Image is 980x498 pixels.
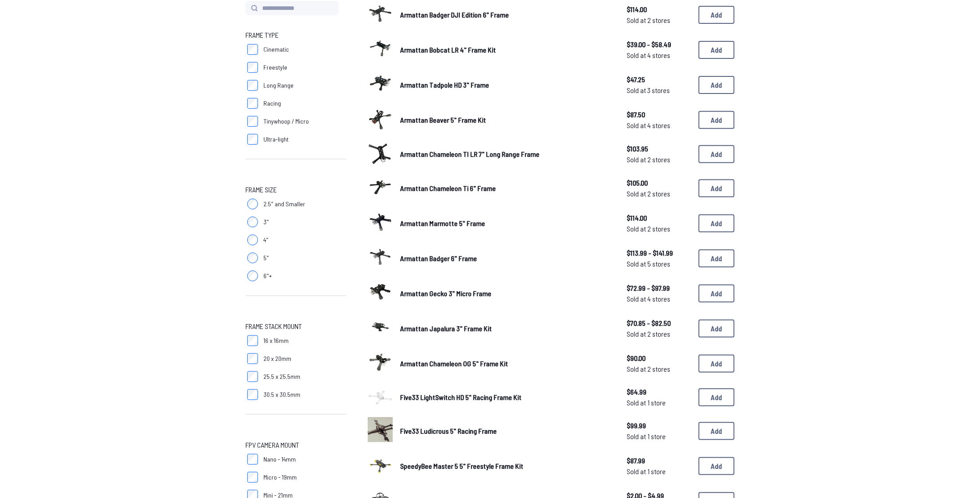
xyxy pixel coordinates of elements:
[400,44,612,55] a: Armattan Bobcat LR 4" Frame Kit
[627,248,691,258] span: $113.99 - $141.99
[368,245,393,272] a: image
[245,321,302,332] span: Frame Stack Mount
[368,36,393,64] a: image
[368,209,393,235] img: image
[368,143,393,165] img: image
[400,116,486,124] span: Armattan Beaver 5" Frame Kit
[247,454,258,465] input: Nano - 14mm
[263,63,287,72] span: Freestyle
[699,179,735,197] button: Add
[247,98,258,109] input: Racing
[400,392,612,403] a: Five33 LightSwitch HD 5" Racing Frame Kit
[627,329,691,339] span: Sold at 2 stores
[245,30,279,40] span: Frame Type
[627,293,691,304] span: Sold at 4 stores
[627,120,691,131] span: Sold at 4 stores
[400,323,612,334] a: Armattan Japalura 3" Frame Kit
[245,440,299,450] span: FPV Camera Mount
[368,141,393,167] a: image
[247,335,258,346] input: 16 x 16mm
[699,457,735,475] button: Add
[368,1,393,29] a: image
[368,350,393,375] img: image
[400,80,612,90] a: Armattan Tadpole HD 3" Frame
[368,280,393,307] a: image
[247,472,258,483] input: Micro - 19mm
[400,9,612,20] a: Armattan Badger DJI Edition 6" Frame
[699,285,735,302] button: Add
[368,350,393,378] a: image
[627,258,691,269] span: Sold at 5 stores
[699,249,735,267] button: Add
[368,389,393,405] img: image
[699,214,735,232] button: Add
[263,372,300,381] span: 25.5 x 25.5mm
[400,45,496,54] span: Armattan Bobcat LR 4" Frame Kit
[400,183,612,194] a: Armattan Chameleon Ti 6" Frame
[247,62,258,73] input: Freestyle
[368,452,393,480] a: image
[627,188,691,199] span: Sold at 2 stores
[400,254,477,262] span: Armattan Badger 6" Frame
[699,422,735,440] button: Add
[247,199,258,209] input: 2.5" and Smaller
[247,80,258,91] input: Long Range
[263,253,269,262] span: 5"
[400,218,612,229] a: Armattan Marmotte 5" Frame
[247,353,258,364] input: 20 x 20mm
[368,385,393,410] a: image
[368,315,393,342] a: image
[263,81,294,90] span: Long Range
[627,318,691,329] span: $70.85 - $82.50
[368,71,393,96] img: image
[627,283,691,293] span: $72.99 - $97.99
[627,397,691,408] span: Sold at 1 store
[247,44,258,55] input: Cinematic
[627,109,691,120] span: $87.50
[368,1,393,26] img: image
[247,217,258,227] input: 3"
[699,76,735,94] button: Add
[368,174,393,200] img: image
[699,388,735,406] button: Add
[247,253,258,263] input: 5"
[400,393,521,401] span: Five33 LightSwitch HD 5" Racing Frame Kit
[627,387,691,397] span: $64.99
[627,431,691,442] span: Sold at 1 store
[368,417,393,442] img: image
[627,50,691,61] span: Sold at 4 stores
[699,41,735,59] button: Add
[368,452,393,477] img: image
[400,288,612,299] a: Armattan Gecko 3" Micro Frame
[627,223,691,234] span: Sold at 2 stores
[368,417,393,445] a: image
[368,280,393,305] img: image
[263,45,289,54] span: Cinematic
[400,462,523,470] span: SpeedyBee Master 5 5" Freestyle Frame Kit
[699,111,735,129] button: Add
[400,184,496,192] span: Armattan Chameleon Ti 6" Frame
[627,15,691,26] span: Sold at 2 stores
[699,355,735,373] button: Add
[263,135,289,144] span: Ultra-light
[263,200,305,209] span: 2.5" and Smaller
[627,154,691,165] span: Sold at 2 stores
[400,150,539,158] span: Armattan Chameleon TI LR 7" Long Range Frame
[368,106,393,131] img: image
[247,235,258,245] input: 4"
[400,426,612,436] a: Five33 Ludicrous 5" Racing Frame
[400,324,492,333] span: Armattan Japalura 3" Frame Kit
[627,213,691,223] span: $114.00
[627,143,691,154] span: $103.95
[368,245,393,270] img: image
[247,271,258,281] input: 6"+
[400,289,491,298] span: Armattan Gecko 3" Micro Frame
[699,6,735,24] button: Add
[368,209,393,237] a: image
[368,315,393,340] img: image
[400,427,497,435] span: Five33 Ludicrous 5" Racing Frame
[627,353,691,364] span: $90.00
[263,455,296,464] span: Nano - 14mm
[400,80,489,89] span: Armattan Tadpole HD 3" Frame
[627,74,691,85] span: $47.25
